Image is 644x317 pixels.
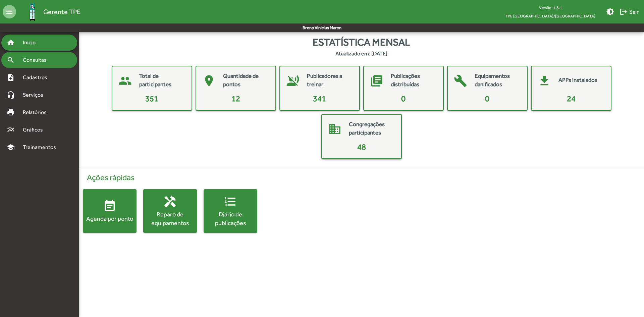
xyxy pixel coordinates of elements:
mat-icon: headset_mic [7,91,15,99]
mat-icon: note_add [7,73,15,82]
button: Diário de publicações [204,189,257,233]
mat-icon: menu [3,5,16,18]
span: 351 [145,94,158,103]
mat-icon: handyman [163,195,177,208]
span: 341 [313,94,326,103]
span: Gerente TPE [43,6,80,17]
mat-icon: place [199,71,219,91]
span: Estatística mensal [313,35,410,50]
mat-icon: print [7,108,15,116]
mat-icon: get_app [534,71,554,91]
button: Sair [617,6,641,18]
strong: Atualizado em: [DATE] [335,50,387,58]
h4: Ações rápidas [83,173,640,182]
span: Consultas [19,56,55,64]
div: Diário de publicações [204,210,257,227]
mat-icon: brightness_medium [606,8,614,16]
mat-card-title: APPs instalados [558,76,597,85]
mat-icon: search [7,56,15,64]
mat-card-title: Equipamentos danificados [475,72,520,89]
span: Cadastros [19,73,56,82]
mat-icon: build [450,71,471,91]
span: Sair [620,6,639,18]
span: Serviços [19,91,52,99]
mat-icon: voice_over_off [283,71,303,91]
span: Treinamentos [19,143,64,151]
img: Logo [21,1,43,23]
mat-icon: multiline_chart [7,126,15,134]
button: Reparo de equipamentos [143,189,197,233]
mat-icon: people [115,71,135,91]
span: 48 [357,142,366,151]
span: Gráficos [19,126,52,134]
mat-icon: event_note [103,199,116,213]
mat-card-title: Publicadores a treinar [307,72,353,89]
mat-card-title: Quantidade de pontos [223,72,269,89]
mat-icon: logout [620,8,628,16]
mat-icon: library_books [367,71,387,91]
span: 0 [485,94,489,103]
mat-icon: format_list_numbered [224,195,237,208]
span: TPE [GEOGRAPHIC_DATA]/[GEOGRAPHIC_DATA] [500,12,601,20]
span: 24 [567,94,576,103]
span: 12 [231,94,240,103]
mat-card-title: Congregações participantes [349,120,394,137]
mat-icon: school [7,143,15,151]
span: Relatórios [19,108,55,116]
span: 0 [401,94,406,103]
mat-card-title: Total de participantes [139,72,185,89]
button: Agenda por ponto [83,189,137,233]
mat-icon: home [7,39,15,47]
span: Início [19,39,45,47]
mat-icon: domain [325,119,345,139]
div: Versão: 1.8.1 [500,3,601,12]
mat-card-title: Publicações distribuídas [391,72,436,89]
div: Agenda por ponto [83,214,137,223]
a: Gerente TPE [16,1,80,23]
div: Reparo de equipamentos [143,210,197,227]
